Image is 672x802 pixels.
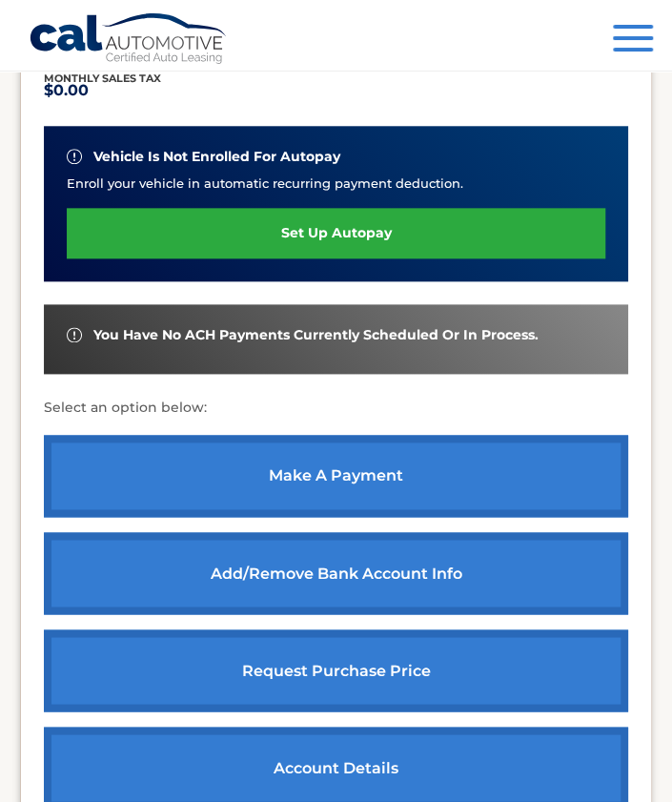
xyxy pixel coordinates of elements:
[67,208,605,258] a: set up autopay
[67,149,82,164] img: alert-white.svg
[613,25,653,56] button: Menu
[93,327,539,343] span: You have no ACH payments currently scheduled or in process.
[67,174,605,193] p: Enroll your vehicle in automatic recurring payment deduction.
[93,149,340,165] span: vehicle is not enrolled for autopay
[44,397,628,420] p: Select an option below:
[44,86,161,95] p: $0.00
[44,532,628,614] a: Add/Remove bank account info
[44,435,628,517] a: make a payment
[44,72,161,85] span: Monthly sales Tax
[44,629,628,711] a: request purchase price
[29,12,229,68] a: Cal Automotive
[67,327,82,342] img: alert-white.svg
